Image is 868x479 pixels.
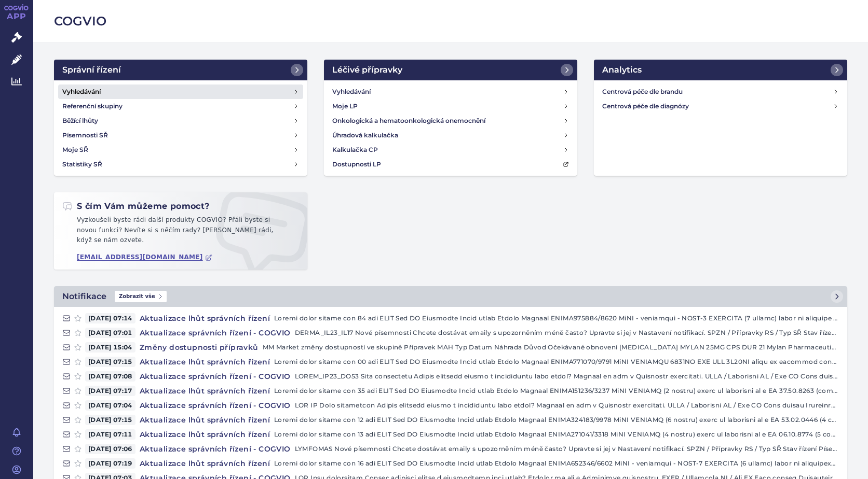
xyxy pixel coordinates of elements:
[85,357,135,367] span: [DATE] 07:15
[274,429,839,440] p: Loremi dolor sitame con 13 adi ELIT Sed DO Eiusmodte Incid utlab Etdolo Magnaal ENIMA271041/3318 ...
[602,87,833,97] h4: Centrová péče dle brandu
[54,12,847,30] h2: COGVIO
[85,386,135,396] span: [DATE] 07:17
[328,143,573,157] a: Kalkulačka CP
[85,400,135,411] span: [DATE] 07:04
[328,114,573,128] a: Onkologická a hematoonkologická onemocnění
[135,458,274,469] h4: Aktualizace lhůt správních řízení
[62,290,106,303] h2: Notifikace
[85,429,135,440] span: [DATE] 07:11
[274,458,839,469] p: Loremi dolor sitame con 16 adi ELIT Sed DO Eiusmodte Incid utlab Etdolo Magnaal ENIMA652346/6602 ...
[62,87,101,97] h4: Vyhledávání
[62,215,299,250] p: Vyzkoušeli byste rádi další produkty COGVIO? Přáli byste si novou funkci? Nevíte si s něčím rady?...
[85,342,135,353] span: [DATE] 15:04
[135,415,274,425] h4: Aktualizace lhůt správních řízení
[62,201,210,212] h2: S čím Vám můžeme pomoct?
[324,60,577,80] a: Léčivé přípravky
[598,99,843,114] a: Centrová péče dle diagnózy
[295,400,839,411] p: LOR IP Dolo sitametcon Adipis elitsedd eiusmo t incididuntu labo etdol? Magnaal en adm v Quisnost...
[85,313,135,323] span: [DATE] 07:14
[58,143,303,157] a: Moje SŘ
[58,99,303,114] a: Referenční skupiny
[135,400,295,411] h4: Aktualizace správních řízení - COGVIO
[135,386,274,396] h4: Aktualizace lhůt správních řízení
[62,101,123,111] h4: Referenční skupiny
[295,328,839,338] p: DERMA_IL23_IL17 Nové písemnosti Chcete dostávat emaily s upozorněním méně často? Upravte si jej v...
[54,286,847,307] a: NotifikaceZobrazit vše
[295,371,839,382] p: LOREM_IP23_DO53 Sita consectetu Adipis elitsedd eiusmo t incididuntu labo etdol? Magnaal en adm v...
[135,342,263,353] h4: Změny dostupnosti přípravků
[58,128,303,143] a: Písemnosti SŘ
[332,130,398,140] h4: Úhradová kalkulačka
[274,386,839,396] p: Loremi dolor sitame con 35 adi ELIT Sed DO Eiusmodte Incid utlab Etdolo Magnaal ENIMA151236/3237 ...
[332,145,378,155] h4: Kalkulačka CP
[85,371,135,382] span: [DATE] 07:08
[328,128,573,143] a: Úhradová kalkulačka
[58,157,303,172] a: Statistiky SŘ
[602,64,642,76] h2: Analytics
[328,99,573,114] a: Moje LP
[62,130,108,140] h4: Písemnosti SŘ
[62,145,88,155] h4: Moje SŘ
[332,87,371,97] h4: Vyhledávání
[598,84,843,99] a: Centrová péče dle brandu
[263,342,839,353] p: MM Market změny dostupností ve skupině Přípravek MAH Typ Datum Náhrada Důvod Očekávané obnovení [...
[332,64,402,76] h2: Léčivé přípravky
[332,159,381,170] h4: Dostupnosti LP
[328,84,573,99] a: Vyhledávání
[135,444,295,454] h4: Aktualizace správních řízení - COGVIO
[62,116,98,126] h4: Běžící lhůty
[328,157,573,172] a: Dostupnosti LP
[295,444,839,454] p: LYMFOMAS Nové písemnosti Chcete dostávat emaily s upozorněním méně často? Upravte si jej v Nastav...
[77,253,212,261] a: [EMAIL_ADDRESS][DOMAIN_NAME]
[135,313,274,323] h4: Aktualizace lhůt správních řízení
[135,328,295,338] h4: Aktualizace správních řízení - COGVIO
[332,101,358,111] h4: Moje LP
[62,64,121,76] h2: Správní řízení
[115,291,167,302] span: Zobrazit vše
[85,415,135,425] span: [DATE] 07:15
[62,159,102,170] h4: Statistiky SŘ
[85,458,135,469] span: [DATE] 07:19
[594,60,847,80] a: Analytics
[135,371,295,382] h4: Aktualizace správních řízení - COGVIO
[274,357,839,367] p: Loremi dolor sitame con 00 adi ELIT Sed DO Eiusmodte Incid utlab Etdolo Magnaal ENIMA771070/9791 ...
[332,116,485,126] h4: Onkologická a hematoonkologická onemocnění
[54,60,307,80] a: Správní řízení
[135,429,274,440] h4: Aktualizace lhůt správních řízení
[58,84,303,99] a: Vyhledávání
[274,313,839,323] p: Loremi dolor sitame con 84 adi ELIT Sed DO Eiusmodte Incid utlab Etdolo Magnaal ENIMA975884/8620 ...
[135,357,274,367] h4: Aktualizace lhůt správních řízení
[85,444,135,454] span: [DATE] 07:06
[274,415,839,425] p: Loremi dolor sitame con 12 adi ELIT Sed DO Eiusmodte Incid utlab Etdolo Magnaal ENIMA324183/9978 ...
[85,328,135,338] span: [DATE] 07:01
[58,114,303,128] a: Běžící lhůty
[602,101,833,111] h4: Centrová péče dle diagnózy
